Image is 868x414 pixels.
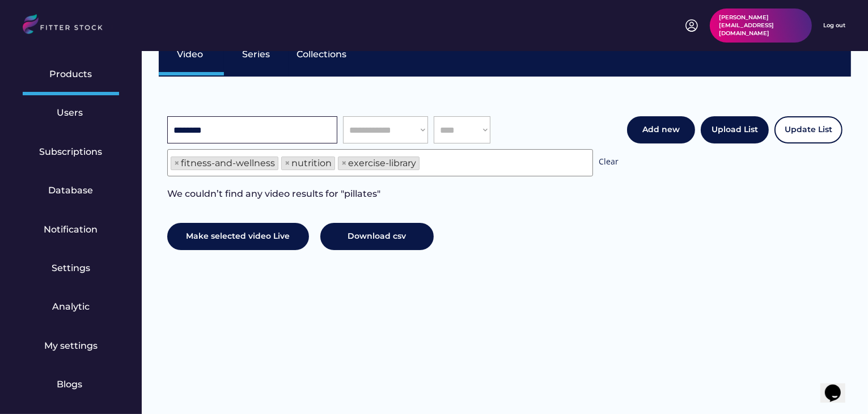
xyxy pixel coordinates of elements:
[44,223,98,236] div: Notification
[57,107,85,119] div: Users
[50,68,92,81] div: Products
[701,116,769,143] button: Upload List
[774,116,842,143] button: Update List
[281,157,335,170] li: nutrition
[823,22,845,29] div: Log out
[297,48,347,61] div: Collections
[341,159,347,168] span: ×
[285,159,290,168] span: ×
[627,116,695,143] button: Add new
[171,157,278,170] li: fitness-and-wellness
[23,14,112,37] img: LOGO.svg
[167,223,309,250] button: Make selected video Live
[57,378,85,391] div: Blogs
[338,157,420,170] li: exercise-library
[685,19,698,32] img: profile-circle.svg
[49,184,94,197] div: Database
[52,262,90,274] div: Settings
[44,340,98,352] div: My settings
[174,159,180,168] span: ×
[599,156,619,170] div: Clear
[320,223,434,250] button: Download csv
[177,48,206,61] div: Video
[719,14,803,37] div: [PERSON_NAME][EMAIL_ADDRESS][DOMAIN_NAME]
[820,369,857,403] iframe: chat widget
[52,301,90,313] div: Analytic
[40,146,103,158] div: Subscriptions
[167,188,380,212] div: We couldn’t find any video results for "pillates"
[243,48,271,61] div: Series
